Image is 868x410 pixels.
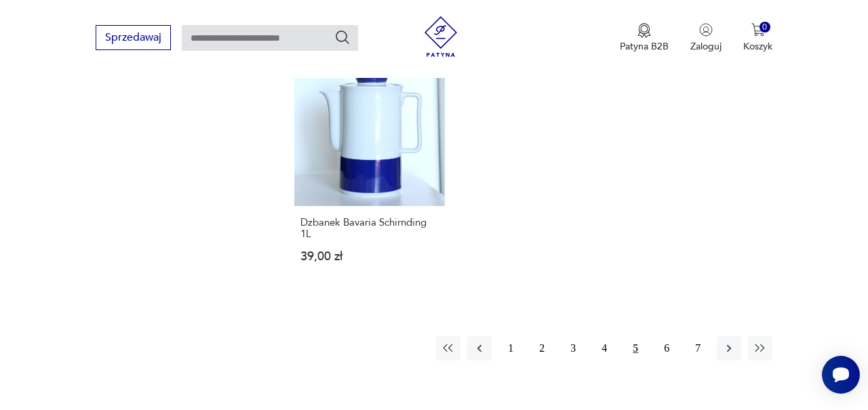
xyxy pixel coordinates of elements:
button: 6 [654,336,679,361]
button: 5 [623,336,648,361]
p: Zaloguj [690,40,722,53]
a: Sprzedawaj [96,34,171,43]
p: Patyna B2B [620,40,669,53]
button: 3 [561,336,585,361]
iframe: Smartsupp widget button [822,356,860,394]
h3: Dzbanek Bavaria Schirnding 1L [300,217,439,240]
button: 4 [592,336,616,361]
p: 39,00 zł [300,251,439,262]
img: Ikona medalu [637,23,651,38]
button: 1 [498,336,523,361]
button: Patyna B2B [620,23,669,53]
button: 2 [530,336,554,361]
div: 0 [759,22,771,33]
img: Ikonka użytkownika [699,23,713,37]
button: 0Koszyk [743,23,772,53]
a: Ikona medaluPatyna B2B [620,23,669,53]
img: Ikona koszyka [751,23,765,37]
img: Patyna - sklep z meblami i dekoracjami vintage [420,16,461,57]
button: Zaloguj [690,23,722,53]
a: Produkt wyprzedanyDzbanek Bavaria Schirnding 1LDzbanek Bavaria Schirnding 1L39,00 zł [294,56,445,289]
p: Koszyk [743,40,772,53]
button: 7 [686,336,710,361]
button: Sprzedawaj [96,25,171,50]
button: Szukaj [334,29,351,45]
